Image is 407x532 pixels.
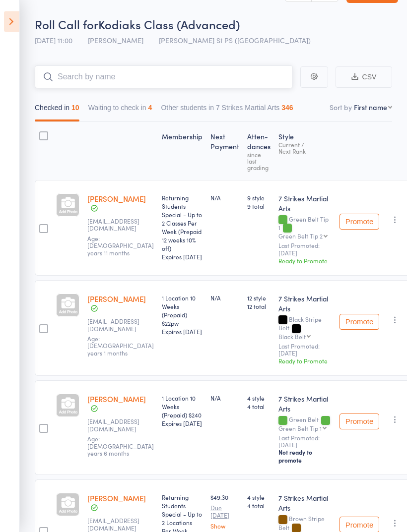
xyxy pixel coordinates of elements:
span: Age: [DEMOGRAPHIC_DATA] years 1 months [87,335,154,357]
span: 12 style [247,294,271,302]
div: Returning Students Special - Up to 2 Classes Per Week (Prepaid 12 weeks 10% off) [162,194,203,261]
div: 7 Strikes Martial Arts [278,294,332,314]
div: N/A [210,194,239,202]
a: [PERSON_NAME] [87,493,146,504]
small: Last Promoted: [DATE] [278,343,332,357]
small: Last Promoted: [DATE] [278,242,332,257]
small: amyjuan35@hotmail.com [87,518,152,532]
button: Waiting to check in4 [88,99,152,122]
span: [PERSON_NAME] St PS ([GEOGRAPHIC_DATA]) [159,36,311,46]
span: 4 style [247,394,271,403]
span: 4 style [247,493,271,502]
span: 12 total [247,302,271,311]
div: 4 [148,104,152,112]
div: Not ready to promote [278,449,332,465]
div: since last grading [247,152,271,171]
a: [PERSON_NAME] [87,394,146,405]
span: 9 style [247,194,271,202]
small: Due [DATE] [210,505,239,519]
span: 4 total [247,403,271,411]
div: Style [274,127,336,176]
button: CSV [336,67,392,88]
small: medep@yahoo.com [87,318,152,333]
div: 1 Location 10 Weeks (Prepaid) $240 [162,394,203,428]
div: Membership [158,127,206,176]
div: Green Belt Tip 2 [278,233,323,239]
div: Expires [DATE] [162,419,203,428]
label: Sort by [330,103,352,113]
div: N/A [210,294,239,302]
div: Green Belt Tip 1 [278,216,332,239]
button: Promote [339,414,379,430]
div: 7 Strikes Martial Arts [278,194,332,214]
div: N/A [210,394,239,403]
div: Expires [DATE] [162,253,203,261]
div: Expires [DATE] [162,328,203,336]
div: 7 Strikes Martial Arts [278,394,332,414]
a: [PERSON_NAME] [87,294,146,304]
input: Search by name [35,66,293,89]
div: Black Stripe Belt [278,316,332,340]
div: 7 Strikes Martial Arts [278,493,332,513]
button: Other students in 7 Strikes Martial Arts346 [161,99,293,122]
button: Promote [339,314,379,330]
div: Green Belt [278,416,332,431]
span: Age: [DEMOGRAPHIC_DATA] years 6 months [87,435,154,458]
span: Age: [DEMOGRAPHIC_DATA] years 11 months [87,235,154,257]
div: 10 [71,104,79,112]
div: Ready to Promote [278,257,332,265]
small: ruiwang.angelis@hotmail.com [87,418,152,433]
a: [PERSON_NAME] [87,194,146,204]
div: Ready to Promote [278,357,332,365]
div: Black Belt [278,334,306,340]
button: Checked in10 [35,99,79,122]
small: Erynw@hotmail.com [87,218,152,233]
span: 4 total [247,502,271,510]
div: Atten­dances [243,127,274,176]
span: 9 total [247,202,271,211]
span: Roll Call for [35,16,98,33]
span: [PERSON_NAME] [88,36,143,46]
div: Current / Next Rank [278,142,332,155]
div: 346 [281,104,293,112]
small: Last Promoted: [DATE] [278,435,332,449]
div: Next Payment [206,127,243,176]
button: Promote [339,214,379,230]
span: [DATE] 11:00 [35,36,72,46]
div: 1 Location 10 Weeks (Prepaid) $22pw [162,294,203,336]
div: First name [354,103,387,113]
span: Kodiaks Class (Advanced) [98,16,240,33]
div: Green Belt Tip 1 [278,425,322,432]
